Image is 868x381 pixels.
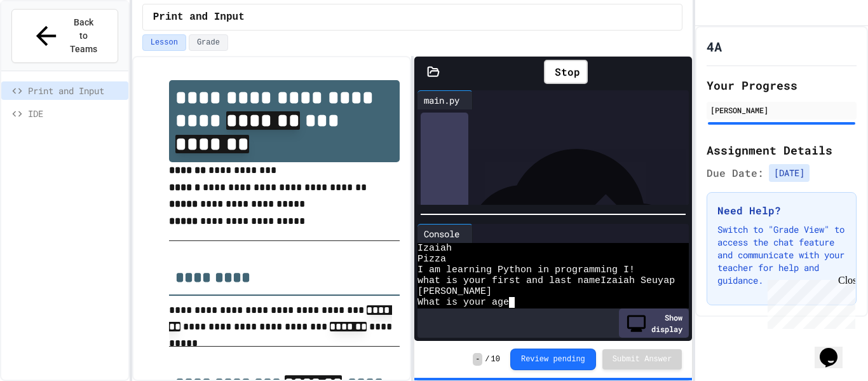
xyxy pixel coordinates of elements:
span: Pizza [417,254,446,265]
div: History [421,113,468,330]
span: Print and Input [153,10,245,25]
h2: Assignment Details [707,141,857,159]
button: Lesson [142,34,186,51]
span: / [485,354,489,364]
button: Grade [189,34,228,51]
span: IDE [28,107,123,120]
span: Submit Answer [613,354,672,364]
div: Show display [619,308,689,338]
span: what is your first and last nameIzaiah Seuyap [417,275,675,286]
div: main.py [417,94,466,107]
span: Izaiah [417,243,452,254]
div: main.py [417,90,473,109]
iframe: chat widget [815,330,855,368]
button: Submit Answer [602,349,682,370]
iframe: chat widget [763,275,855,329]
div: Console [417,227,466,240]
span: Back to Teams [69,16,98,56]
span: What is your age [417,297,509,308]
div: Chat with us now!Close [5,5,88,81]
h2: Your Progress [707,76,857,94]
span: [DATE] [769,164,810,182]
div: Stop [544,60,588,84]
button: Back to Teams [11,9,118,63]
div: Console [417,224,473,243]
span: 10 [491,354,500,364]
h3: Need Help? [717,203,846,218]
p: Switch to "Grade View" to access the chat feature and communicate with your teacher for help and ... [717,223,846,287]
span: [PERSON_NAME] [417,286,492,297]
span: - [473,353,482,366]
div: [PERSON_NAME] [710,104,853,116]
button: Review pending [510,349,596,370]
span: Due Date: [707,165,764,181]
span: Print and Input [28,84,123,97]
h1: 4A [707,38,722,55]
span: I am learning Python in programming I! [417,265,635,275]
